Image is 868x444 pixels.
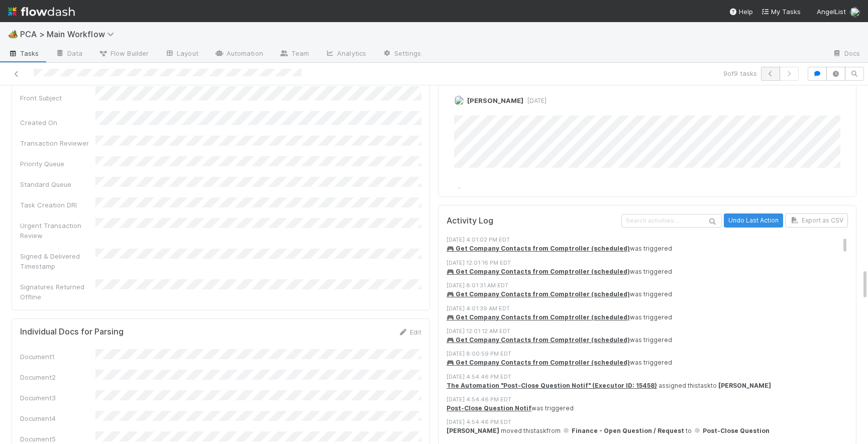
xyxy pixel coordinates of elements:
[850,7,860,17] img: avatar_ba0ef937-97b0-4cb1-a734-c46f876909ef.png
[447,327,848,336] div: [DATE] 12:01:12 AM EDT
[8,3,75,20] img: logo-inverted-e16ddd16eac7371096b0.svg
[20,179,95,189] div: Standard Queue
[523,97,547,104] span: [DATE]
[447,404,848,413] div: was triggered
[20,393,95,403] div: Document3
[90,46,157,62] a: Flow Builder
[447,313,848,322] div: was triggered
[20,251,95,271] div: Signed & Delivered Timestamp
[157,46,206,62] a: Layout
[621,214,722,228] input: Search activities...
[447,336,630,344] a: 🎮 Get Company Contacts from Comptroller (scheduled)
[447,381,848,390] div: assigned this task to
[20,434,95,444] div: Document5
[447,268,630,275] a: 🎮 Get Company Contacts from Comptroller (scheduled)
[20,282,95,302] div: Signatures Returned Offline
[447,216,619,226] h5: Activity Log
[761,7,801,17] a: My Tasks
[447,259,848,267] div: [DATE] 12:01:16 PM EDT
[447,373,848,381] div: [DATE] 4:54:46 PM EDT
[817,8,846,16] span: AngelList
[447,359,630,366] a: 🎮 Get Company Contacts from Comptroller (scheduled)
[447,267,848,276] div: was triggered
[447,382,657,389] a: The Automation "Post-Close Question Notif" (Executor ID: 15458)
[447,426,848,435] div: moved this task from to
[447,404,531,412] a: Post-Close Question Notif
[467,188,523,196] span: [PERSON_NAME]
[20,29,119,39] span: PCA > Main Workflow
[447,313,630,321] a: 🎮 Get Company Contacts from Comptroller (scheduled)
[729,7,753,17] div: Help
[47,46,90,62] a: Data
[447,244,848,253] div: was triggered
[761,8,801,16] span: My Tasks
[271,46,317,62] a: Team
[447,427,499,434] strong: [PERSON_NAME]
[20,372,95,382] div: Document2
[317,46,374,62] a: Analytics
[454,95,464,105] img: avatar_ba0ef937-97b0-4cb1-a734-c46f876909ef.png
[8,30,18,38] span: 🏕️
[98,48,149,58] span: Flow Builder
[718,382,771,389] strong: [PERSON_NAME]
[20,118,95,128] div: Created On
[723,68,757,78] span: 9 of 9 tasks
[20,159,95,169] div: Priority Queue
[447,245,630,252] a: 🎮 Get Company Contacts from Comptroller (scheduled)
[206,46,271,62] a: Automation
[724,213,783,228] button: Undo Last Action
[20,327,124,337] h5: Individual Docs for Parsing
[562,427,684,434] span: Finance - Open Question / Request
[374,46,429,62] a: Settings
[20,200,95,210] div: Task Creation DRI
[20,413,95,423] div: Document4
[447,395,848,404] div: [DATE] 4:54:46 PM EDT
[447,358,848,367] div: was triggered
[20,93,95,103] div: Front Subject
[20,138,95,148] div: Transaction Reviewer
[447,290,848,299] div: was triggered
[785,213,848,228] button: Export as CSV
[447,281,848,290] div: [DATE] 8:01:31 AM EDT
[467,96,523,104] span: [PERSON_NAME]
[398,328,421,336] a: Edit
[454,188,464,198] img: avatar_2bce2475-05ee-46d3-9413-d3901f5fa03f.png
[20,220,95,241] div: Urgent Transaction Review
[447,350,848,358] div: [DATE] 8:00:59 PM EDT
[447,304,848,313] div: [DATE] 4:01:39 AM EDT
[824,46,868,62] a: Docs
[8,48,39,58] span: Tasks
[447,236,848,244] div: [DATE] 4:01:02 PM EDT
[447,336,848,345] div: was triggered
[447,418,848,426] div: [DATE] 4:54:46 PM EDT
[20,352,95,362] div: Document1
[693,427,770,434] span: Post-Close Question
[447,290,630,298] a: 🎮 Get Company Contacts from Comptroller (scheduled)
